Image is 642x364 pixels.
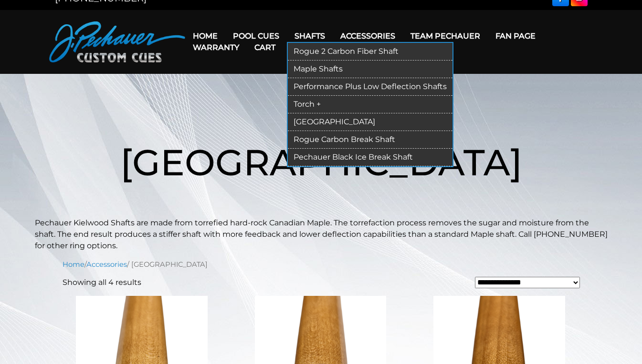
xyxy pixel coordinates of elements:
[288,78,453,96] a: Performance Plus Low Deflection Shafts
[63,259,580,270] nav: Breadcrumb
[333,24,403,48] a: Accessories
[288,149,453,166] a: Pechauer Black Ice Break Shaft
[35,217,608,252] p: Pechauer Kielwood Shafts are made from torrefied hard-rock Canadian Maple. The torrefaction proce...
[120,140,522,184] span: [GEOGRAPHIC_DATA]
[475,277,580,288] select: Shop order
[185,24,225,48] a: Home
[288,61,453,78] a: Maple Shafts
[247,35,283,60] a: Cart
[86,260,127,269] a: Accessories
[288,43,453,61] a: Rogue 2 Carbon Fiber Shaft
[49,21,185,62] img: Pechauer Custom Cues
[185,35,247,60] a: Warranty
[225,24,287,48] a: Pool Cues
[288,113,453,131] a: [GEOGRAPHIC_DATA]
[63,260,84,269] a: Home
[287,24,333,48] a: Shafts
[403,24,488,48] a: Team Pechauer
[488,24,543,48] a: Fan Page
[63,277,141,288] p: Showing all 4 results
[288,131,453,149] a: Rogue Carbon Break Shaft
[288,96,453,113] a: Torch +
